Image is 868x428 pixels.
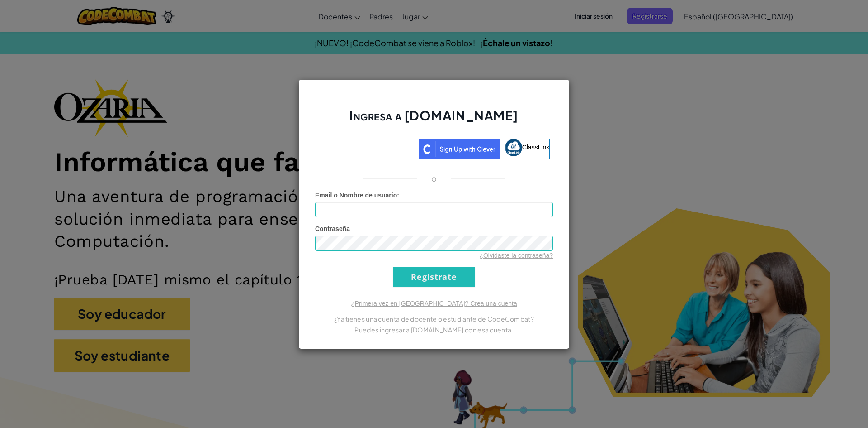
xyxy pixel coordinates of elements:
p: Puedes ingresar a [DOMAIN_NAME] con esa cuenta. [315,324,553,335]
span: Contraseña [315,225,350,232]
span: ClassLink [522,143,550,150]
img: clever_sso_button@2x.png [419,139,500,159]
img: classlink-logo-small.png [505,139,522,156]
span: Email o Nombre de usuario [315,192,397,199]
p: ¿Ya tienes una cuenta de docente o estudiante de CodeCombat? [315,313,553,324]
h2: Ingresa a [DOMAIN_NAME] [315,107,553,133]
iframe: Botón Iniciar sesión con Google [314,138,419,158]
p: o [431,173,437,184]
label: : [315,191,399,200]
a: ¿Olvidaste la contraseña? [479,252,553,259]
input: Regístrate [393,267,475,287]
a: ¿Primera vez en [GEOGRAPHIC_DATA]? Crea una cuenta [351,300,517,307]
